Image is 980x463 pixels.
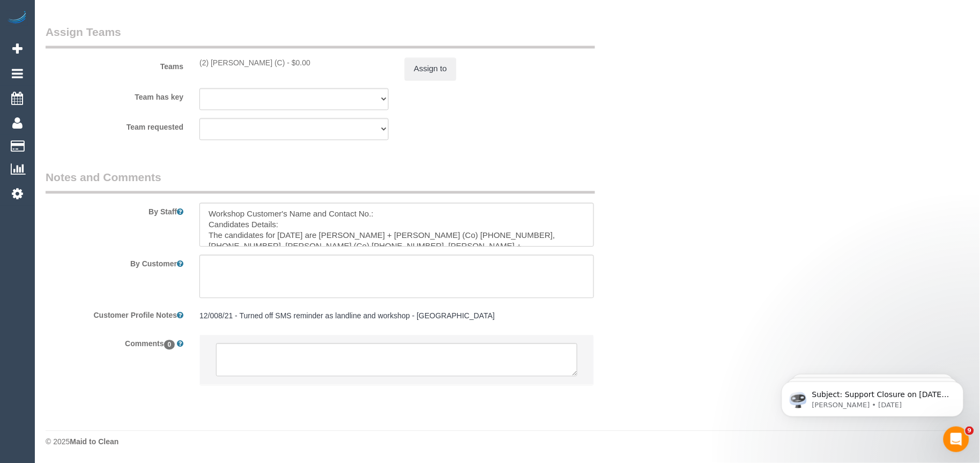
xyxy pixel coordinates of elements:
legend: Notes and Comments [46,170,595,194]
span: Subject: Support Closure on [DATE] Hey Everyone: Automaid Support will be closed [DATE][DATE] in ... [47,31,184,199]
label: Comments [38,335,191,349]
span: 9 [966,427,974,435]
pre: 12/008/21 - Turned off SMS reminder as landline and workshop - [GEOGRAPHIC_DATA] [199,311,594,322]
iframe: Intercom live chat [944,427,969,452]
span: 0 [164,340,175,350]
label: By Customer [38,255,191,270]
label: By Staff [38,203,191,218]
div: © 2025 [46,437,969,447]
label: Teams [38,58,191,72]
p: Message from Ellie, sent 5w ago [47,41,185,51]
div: 0 hours x $0.00/hour [199,58,389,69]
img: Automaid Logo [6,11,28,26]
iframe: Intercom notifications message [766,359,980,434]
label: Team has key [38,88,191,103]
strong: Maid to Clean [70,438,118,446]
label: Team requested [38,118,191,133]
legend: Assign Teams [46,25,595,49]
label: Customer Profile Notes [38,307,191,321]
button: Assign to [405,58,456,80]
